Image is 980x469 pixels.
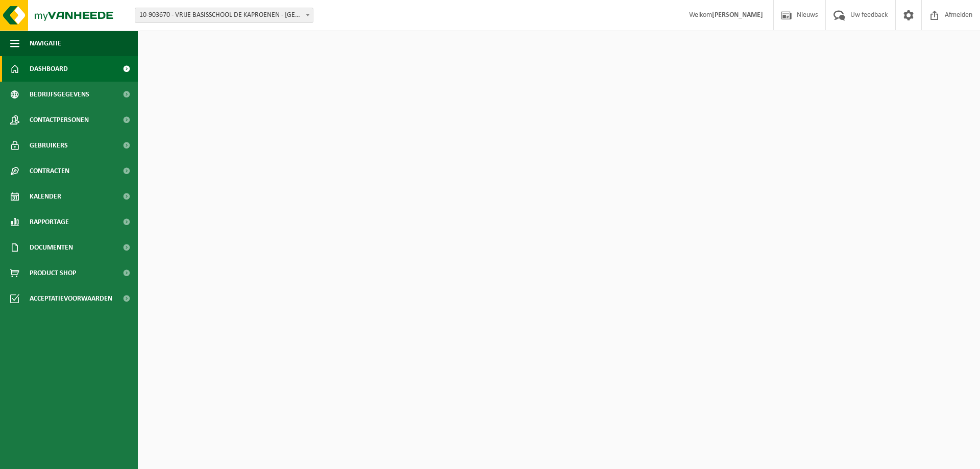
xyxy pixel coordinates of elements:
span: 10-903670 - VRIJE BASISSCHOOL DE KAPROENEN - KAPRIJKE [135,8,313,23]
span: Acceptatievoorwaarden [30,286,112,311]
span: Contracten [30,158,69,184]
span: Contactpersonen [30,107,89,133]
span: Product Shop [30,260,76,286]
strong: [PERSON_NAME] [712,11,763,19]
span: 10-903670 - VRIJE BASISSCHOOL DE KAPROENEN - KAPRIJKE [135,8,313,22]
span: Rapportage [30,209,69,235]
span: Gebruikers [30,133,68,158]
span: Bedrijfsgegevens [30,82,89,107]
span: Documenten [30,235,73,260]
span: Navigatie [30,31,61,56]
span: Kalender [30,184,61,209]
span: Dashboard [30,56,68,82]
